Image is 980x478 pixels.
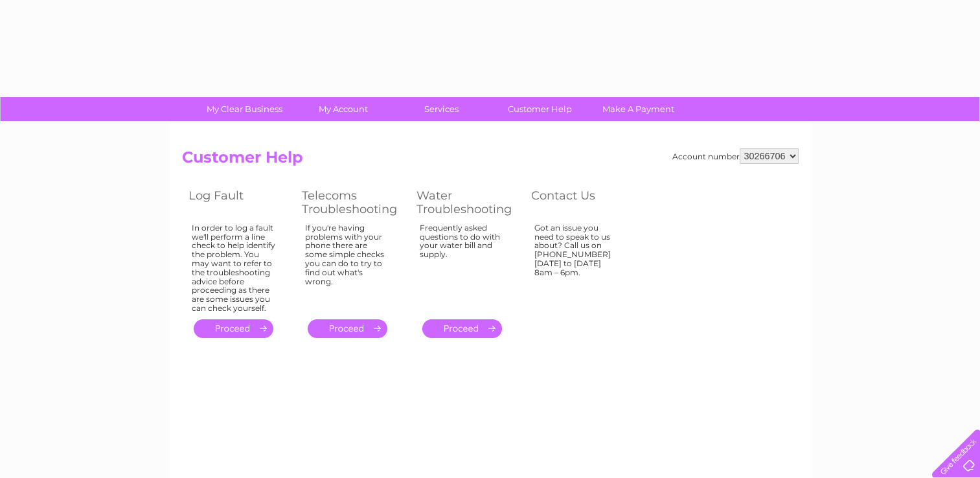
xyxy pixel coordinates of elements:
th: Water Troubleshooting [410,185,525,220]
a: . [308,319,387,338]
div: Account number [672,148,799,164]
a: Services [388,97,495,121]
th: Contact Us [525,185,638,220]
a: My Account [290,97,396,121]
th: Log Fault [182,185,295,220]
a: Customer Help [486,97,593,121]
a: . [422,319,502,338]
h2: Customer Help [182,148,799,173]
div: In order to log a fault we'll perform a line check to help identify the problem. You may want to ... [192,223,276,313]
div: If you're having problems with your phone there are some simple checks you can do to try to find ... [305,223,391,308]
div: Frequently asked questions to do with your water bill and supply. [420,223,505,308]
div: Got an issue you need to speak to us about? Call us on [PHONE_NUMBER] [DATE] to [DATE] 8am – 6pm. [534,223,619,308]
th: Telecoms Troubleshooting [295,185,410,220]
a: My Clear Business [191,97,298,121]
a: . [194,319,273,338]
a: Make A Payment [585,97,692,121]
